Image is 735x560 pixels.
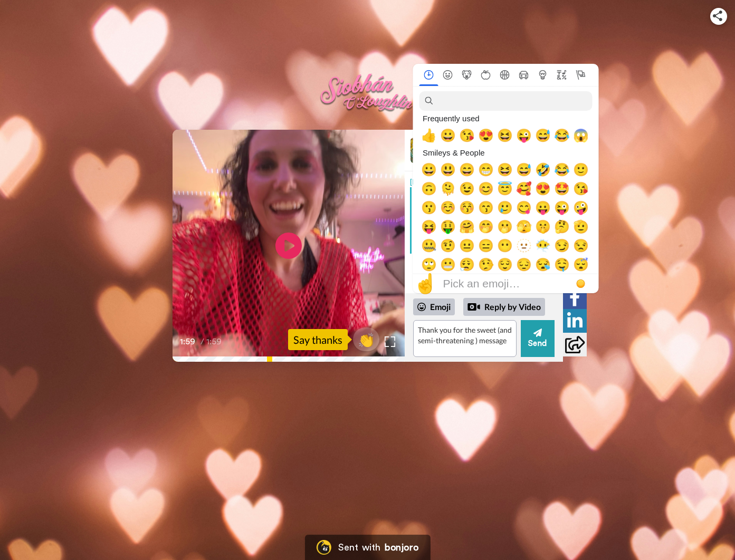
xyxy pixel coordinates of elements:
div: [PERSON_NAME] [405,171,563,187]
div: Send [PERSON_NAME] a reply. [405,258,563,296]
img: Profile Image [411,138,436,163]
img: logo [319,72,416,114]
img: Full screen [385,336,395,347]
textarea: Thank you for the sweet (and semi-threatening ) message [413,320,517,357]
div: Reply by Video [467,301,480,313]
div: Say thanks [288,329,348,350]
span: 1:59 [180,335,198,348]
button: 👏 [353,327,379,351]
button: Send [521,320,555,357]
span: 1:59 [206,335,225,348]
span: 👏 [353,331,379,348]
div: Reply by Video [463,298,545,316]
span: / [201,335,204,348]
div: Emoji [413,298,455,315]
img: ic_share.svg [713,11,722,21]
